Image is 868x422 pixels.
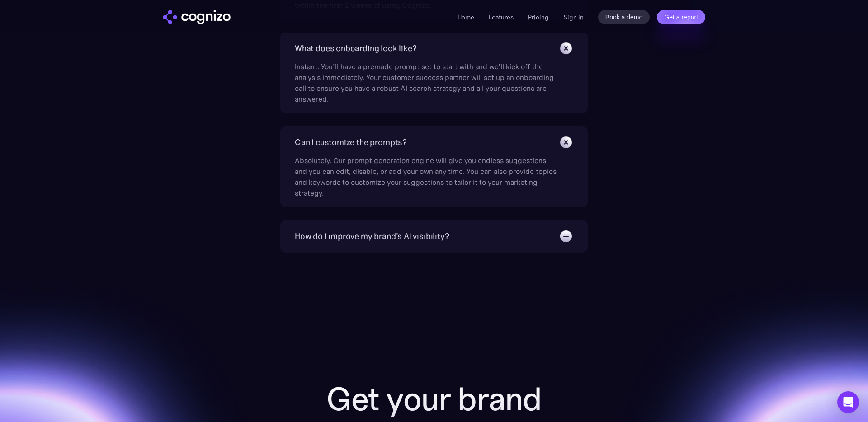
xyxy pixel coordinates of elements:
[563,12,584,23] a: Sign in
[295,150,557,198] div: Absolutely. Our prompt generation engine will give you endless suggestions and you can edit, disa...
[837,391,859,413] div: Open Intercom Messenger
[295,136,407,149] div: Can I customize the prompts?
[489,13,514,21] a: Features
[295,230,449,243] div: How do I improve my brand's AI visibility?
[598,10,650,24] a: Book a demo
[163,10,231,24] a: home
[528,13,549,21] a: Pricing
[458,13,474,21] a: Home
[295,56,557,104] div: Instant. You’ll have a premade prompt set to start with and we’ll kick off the analysis immediate...
[295,42,416,55] div: What does onboarding look like?
[657,10,705,24] a: Get a report
[163,10,231,24] img: cognizo logo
